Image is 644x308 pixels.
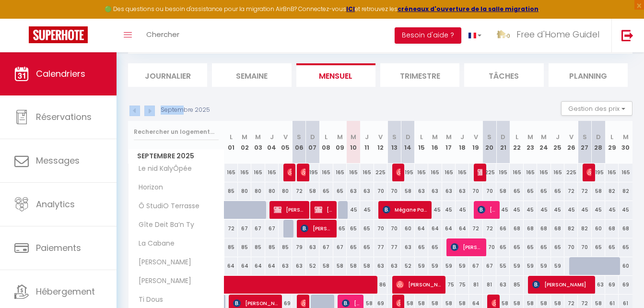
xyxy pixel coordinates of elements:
div: 65 [605,238,619,256]
div: 77 [387,238,401,256]
div: 165 [347,164,360,181]
span: Ô StudiO Terrasse [130,201,202,212]
img: ... [496,27,510,42]
span: Hébergement [36,285,95,297]
th: 06 [292,121,305,164]
div: 58 [319,257,333,275]
span: Calendriers [36,68,85,80]
li: Journalier [128,63,207,87]
span: [PERSON_NAME] [532,275,590,294]
div: 72 [292,182,305,200]
abbr: J [270,132,274,142]
th: 23 [524,121,537,164]
div: 45 [496,201,510,219]
input: Rechercher un logement... [134,123,219,141]
div: 67 [265,220,279,237]
div: 65 [551,182,564,200]
span: [PERSON_NAME] [130,276,194,286]
div: 63 [292,257,305,275]
div: 63 [387,257,401,275]
abbr: M [337,132,343,142]
th: 27 [578,121,591,164]
abbr: L [515,132,518,142]
div: 72 [564,182,578,200]
div: 85 [279,238,292,256]
div: 63 [306,238,319,256]
th: 09 [333,121,347,164]
div: 165 [605,164,619,181]
div: 66 [496,220,510,237]
span: Septembre 2025 [129,149,224,163]
div: 195 [401,164,414,181]
div: 165 [360,164,374,181]
th: 16 [428,121,442,164]
div: 65 [360,238,374,256]
div: 72 [578,182,591,200]
div: 64 [456,220,469,237]
abbr: M [351,132,356,142]
th: 03 [251,121,265,164]
div: 70 [564,238,578,256]
abbr: M [242,132,247,142]
abbr: D [406,132,410,142]
div: 165 [510,164,523,181]
abbr: S [487,132,492,142]
div: 63 [442,182,456,200]
div: 59 [510,257,523,275]
div: 165 [251,164,265,181]
abbr: M [255,132,261,142]
strong: créneaux d'ouverture de la salle migration [398,5,539,13]
div: 45 [551,201,564,219]
div: 52 [306,257,319,275]
li: Trimestre [380,63,459,87]
abbr: S [392,132,397,142]
div: 67 [483,257,496,275]
div: 68 [551,220,564,237]
abbr: V [378,132,383,142]
div: 59 [524,257,537,275]
th: 25 [551,121,564,164]
span: Messages [36,154,80,166]
div: 65 [510,238,523,256]
th: 07 [306,121,319,164]
th: 12 [374,121,387,164]
div: 45 [360,201,374,219]
abbr: V [569,132,574,142]
div: 59 [415,257,428,275]
div: 63 [415,182,428,200]
div: 165 [456,164,469,181]
div: 165 [319,164,333,181]
div: 70 [387,220,401,237]
span: La Cabane [130,238,177,249]
div: 65 [360,220,374,237]
div: 79 [292,238,305,256]
div: 45 [442,201,456,219]
div: 59 [537,257,550,275]
span: [PERSON_NAME] [301,163,305,181]
th: 04 [265,121,279,164]
a: ICI [346,5,355,13]
th: 08 [319,121,333,164]
div: 55 [496,257,510,275]
div: 67 [238,220,251,237]
div: 63 [374,257,387,275]
th: 11 [360,121,374,164]
th: 30 [619,121,632,164]
div: 85 [238,238,251,256]
div: 58 [592,182,605,200]
li: Tâches [464,63,543,87]
abbr: L [610,132,613,142]
div: 165 [537,164,550,181]
div: 80 [265,182,279,200]
div: 45 [537,201,550,219]
th: 26 [564,121,578,164]
div: 65 [619,238,632,256]
th: 19 [469,121,482,164]
div: 68 [605,220,619,237]
div: 82 [605,182,619,200]
div: 225 [374,164,387,181]
li: Planning [549,63,628,87]
div: 195 [496,164,510,181]
span: [PERSON_NAME] [478,163,482,181]
div: 70 [374,220,387,237]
